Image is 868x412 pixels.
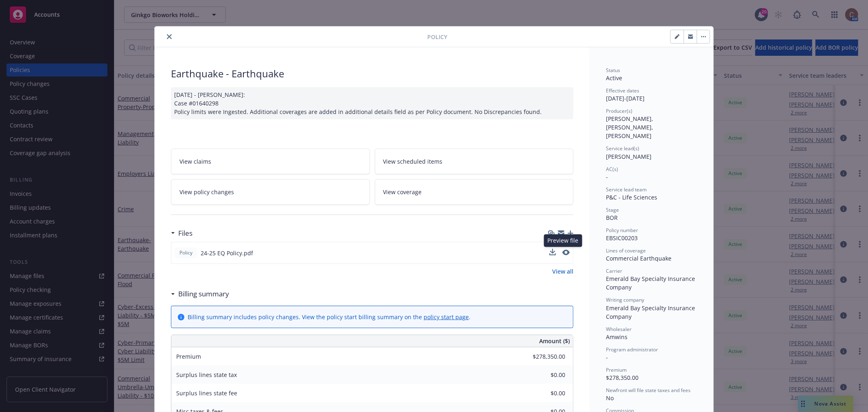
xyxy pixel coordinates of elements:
div: [DATE] - [DATE] [606,87,697,103]
button: download file [549,249,556,257]
span: Service lead team [606,186,647,193]
h3: Billing summary [178,289,229,299]
a: View policy changes [171,179,370,205]
span: Wholesaler [606,326,632,333]
span: No [606,394,614,402]
a: View scheduled items [375,149,574,174]
span: Stage [606,206,619,213]
button: download file [549,249,556,255]
span: BOR [606,214,618,221]
span: [PERSON_NAME], [PERSON_NAME], [PERSON_NAME] [606,115,655,140]
span: [PERSON_NAME] [606,153,652,160]
a: View all [552,267,573,276]
span: Amount ($) [539,337,570,345]
span: Newfront will file state taxes and fees [606,387,691,394]
span: Surplus lines state tax [176,371,237,379]
span: Writing company [606,296,644,303]
span: $278,350.00 [606,374,638,381]
a: View claims [171,149,370,174]
button: preview file [562,249,570,257]
span: View coverage [383,188,422,196]
span: Amwins [606,333,627,341]
input: 0.00 [517,351,570,363]
span: Service lead(s) [606,145,639,152]
h3: Files [178,228,192,239]
span: Emerald Bay Specialty Insurance Company [606,275,697,291]
span: Policy number [606,227,638,234]
span: Policy [427,33,447,41]
span: - [606,173,608,181]
span: Producer(s) [606,107,632,114]
div: Files [171,228,192,239]
span: Premium [606,366,627,373]
div: Commercial Earthquake [606,254,697,263]
span: Policy [178,249,194,256]
a: View coverage [375,179,574,205]
span: Surplus lines state fee [176,389,237,397]
span: 24-25 EQ Policy.pdf [201,249,253,257]
span: Active [606,74,622,82]
div: Earthquake - Earthquake [171,67,573,81]
span: Lines of coverage [606,247,646,254]
a: policy start page [424,313,469,321]
span: - [606,353,608,361]
div: Preview file [544,234,582,247]
input: 0.00 [517,369,570,381]
span: View policy changes [179,188,234,196]
span: Carrier [606,267,622,274]
span: AC(s) [606,166,618,173]
span: EBSIC00203 [606,234,638,242]
span: Effective dates [606,87,639,94]
span: P&C - Life Sciences [606,193,657,201]
span: View claims [179,157,211,166]
button: preview file [562,250,570,255]
button: close [164,32,174,42]
span: Emerald Bay Specialty Insurance Company [606,304,697,320]
div: Billing summary [171,289,229,299]
span: Program administrator [606,346,658,353]
span: View scheduled items [383,157,443,166]
span: Status [606,67,620,74]
div: Billing summary includes policy changes. View the policy start billing summary on the . [188,313,470,321]
div: [DATE] - [PERSON_NAME]: Case #01640298 Policy limits were Ingested. Additional coverages are adde... [171,87,573,119]
span: Premium [176,353,201,360]
input: 0.00 [517,387,570,399]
